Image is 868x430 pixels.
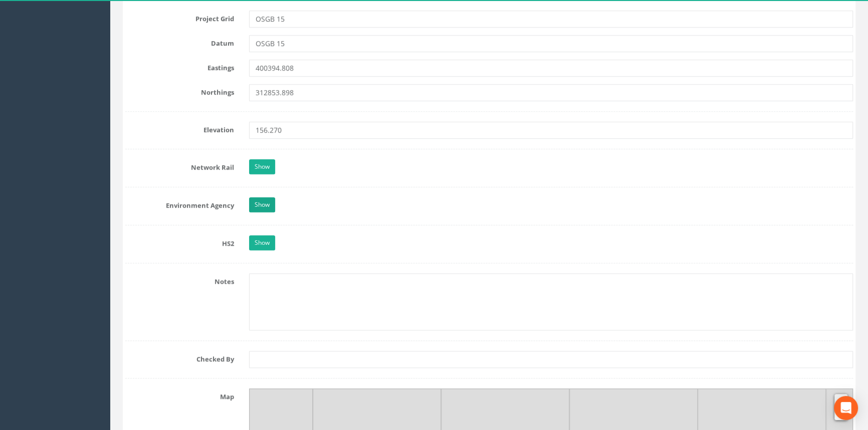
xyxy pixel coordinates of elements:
label: Network Rail [118,159,242,172]
label: Northings [118,84,242,97]
label: Elevation [118,122,242,135]
a: Show [249,235,275,250]
label: Datum [118,35,242,48]
label: Map [118,388,242,401]
a: Show [249,159,275,174]
label: Environment Agency [118,197,242,210]
label: Eastings [118,60,242,73]
label: HS2 [118,235,242,248]
a: Show [249,197,275,212]
div: Open Intercom Messenger [834,396,858,420]
a: + [834,394,847,407]
label: Checked By [118,351,242,364]
label: Project Grid [118,11,242,24]
label: Notes [118,273,242,286]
